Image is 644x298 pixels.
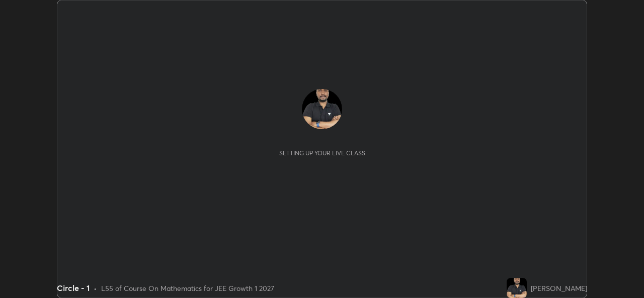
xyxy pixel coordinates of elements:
[531,283,587,293] div: [PERSON_NAME]
[302,89,342,129] img: 0778c31bc5944d8787466f8140092193.jpg
[279,149,365,157] div: Setting up your live class
[101,283,274,293] div: L55 of Course On Mathematics for JEE Growth 1 2027
[57,282,90,294] div: Circle - 1
[94,283,97,293] div: •
[507,278,527,298] img: 0778c31bc5944d8787466f8140092193.jpg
